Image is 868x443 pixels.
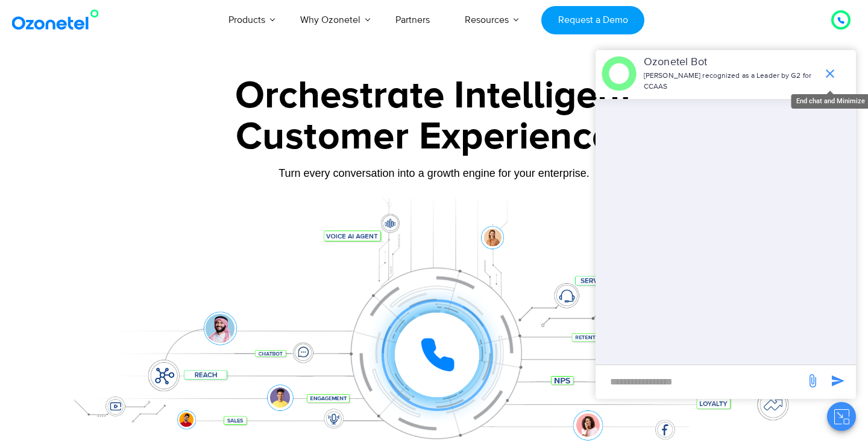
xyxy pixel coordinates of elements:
[644,54,817,71] p: Ozonetel Bot
[57,167,811,180] div: Turn every conversation into a growth engine for your enterprise.
[800,369,825,393] span: send message
[57,77,811,115] div: Orchestrate Intelligent
[644,71,817,92] p: [PERSON_NAME] recognized as a Leader by G2 for CCAAS
[57,108,811,166] div: Customer Experiences
[826,369,850,393] span: send message
[602,56,637,91] img: header
[602,371,799,393] div: new-msg-input
[827,402,856,431] button: Close chat
[818,62,842,86] span: end chat or minimize
[541,6,644,34] a: Request a Demo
